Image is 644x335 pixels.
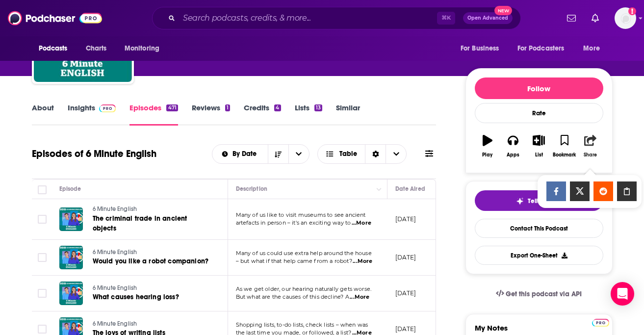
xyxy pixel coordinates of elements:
[482,152,492,158] div: Play
[395,253,416,261] p: [DATE]
[352,219,371,227] span: ...More
[236,293,349,300] span: But what are the causes of this decline? A
[125,42,159,55] span: Monitoring
[353,258,372,265] span: ...More
[93,320,209,329] a: 6 Minute English
[336,103,360,126] a: Similar
[475,77,603,99] button: Follow
[93,320,137,327] span: 6 Minute English
[295,103,322,126] a: Lists13
[488,282,590,306] a: Get this podcast via API
[236,211,366,218] span: Many of us like to visit museums to see ancient
[617,181,637,201] a: Copy Link
[454,39,512,58] button: open menu
[592,319,609,327] img: Podchaser Pro
[535,152,543,158] div: List
[236,285,372,292] span: As we get older, our hearing naturally gets worse.
[615,7,636,29] button: Show profile menu
[577,129,603,164] button: Share
[32,148,156,160] h1: Episodes of 6 Minute English
[93,257,209,266] a: Would you like a robot companion?
[463,12,513,24] button: Open AdvancedNew
[615,7,636,29] img: User Profile
[350,293,369,301] span: ...More
[192,103,230,126] a: Reviews1
[475,103,603,123] div: Rate
[395,183,425,195] div: Date Aired
[129,103,178,126] a: Episodes471
[268,145,288,163] button: Sort Direction
[563,10,580,26] a: Show notifications dropdown
[526,129,551,164] button: List
[552,129,577,164] button: Bookmark
[576,39,612,58] button: open menu
[395,325,416,333] p: [DATE]
[475,219,603,238] a: Contact This Podcast
[93,206,137,212] span: 6 Minute English
[79,39,113,58] a: Charts
[528,197,562,205] span: Tell Me Why
[39,42,68,55] span: Podcasts
[583,42,600,55] span: More
[475,246,603,265] button: Export One-Sheet
[99,104,116,112] img: Podchaser Pro
[507,152,519,158] div: Apps
[93,292,209,302] a: What causes hearing loss?
[395,289,416,297] p: [DATE]
[68,103,116,126] a: InsightsPodchaser Pro
[506,290,582,298] span: Get this podcast via API
[225,104,230,111] div: 1
[93,214,187,232] span: The criminal trade in ancient objects
[212,144,309,164] h2: Choose List sort
[212,151,268,157] button: open menu
[236,219,351,226] span: artefacts in person – it's an exciting way to
[611,282,634,306] div: Open Intercom Messenger
[317,144,407,164] button: Choose View
[93,248,209,257] a: 6 Minute English
[511,39,579,58] button: open menu
[59,183,81,195] div: Episode
[244,103,281,126] a: Credits4
[236,183,267,195] div: Description
[339,151,357,157] span: Table
[32,103,54,126] a: About
[437,12,455,25] span: ⌘ K
[93,249,137,256] span: 6 Minute English
[467,16,508,21] span: Open Advanced
[93,257,209,265] span: Would you like a robot companion?
[628,7,636,15] svg: Add a profile image
[236,258,352,264] span: – but what if that help came from a robot?
[38,215,47,224] span: Toggle select row
[615,7,636,29] span: Logged in as high10media
[236,321,368,328] span: Shopping lists, to-do lists, check lists – when was
[588,10,603,26] a: Show notifications dropdown
[38,253,47,262] span: Toggle select row
[494,6,512,15] span: New
[93,293,179,301] span: What causes hearing loss?
[32,39,80,58] button: open menu
[93,205,210,214] a: 6 Minute English
[365,145,386,163] div: Sort Direction
[593,181,613,201] a: Share on Reddit
[461,42,499,55] span: For Business
[86,42,107,55] span: Charts
[274,104,281,111] div: 4
[546,181,566,201] a: Share on Facebook
[93,214,210,233] a: The criminal trade in ancient objects
[118,39,172,58] button: open menu
[395,215,416,223] p: [DATE]
[8,9,102,27] img: Podchaser - Follow, Share and Rate Podcasts
[166,104,178,111] div: 471
[288,145,309,163] button: open menu
[232,151,260,157] span: By Date
[516,197,524,205] img: tell me why sparkle
[553,152,576,158] div: Bookmark
[517,42,565,55] span: For Podcasters
[236,250,372,257] span: Many of us could use extra help around the house
[179,10,437,26] input: Search podcasts, credits, & more...
[93,284,209,293] a: 6 Minute English
[500,129,526,164] button: Apps
[314,104,322,111] div: 13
